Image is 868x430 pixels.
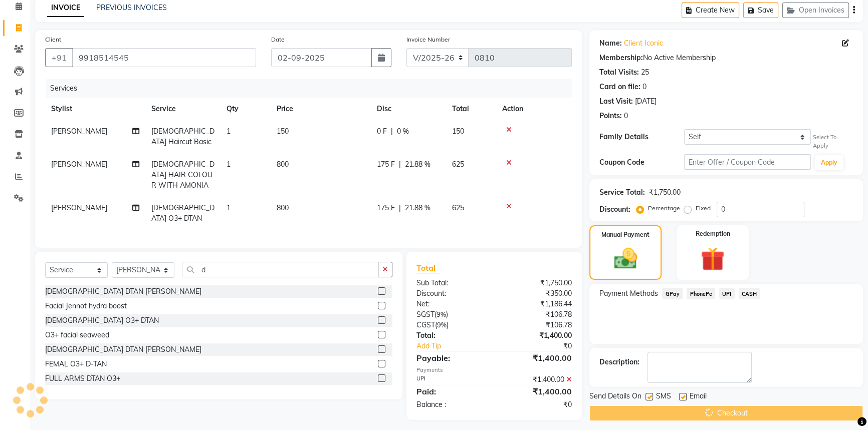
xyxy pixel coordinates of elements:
[693,244,732,274] img: _gift.svg
[599,96,633,107] div: Last Visit:
[635,96,657,107] div: [DATE]
[399,203,401,213] span: |
[416,366,572,374] div: Payments
[599,67,639,78] div: Total Visits:
[227,127,231,136] span: 1
[405,159,430,170] span: 21.88 %
[508,341,579,351] div: ₹0
[45,359,107,369] div: FEMAL O3+ D-TAN
[405,203,430,213] span: 21.88 %
[406,35,450,44] label: Invoice Number
[494,278,579,288] div: ₹1,750.00
[494,309,579,320] div: ₹106.78
[409,278,494,288] div: Sub Total:
[45,48,73,67] button: +91
[589,391,641,403] span: Send Details On
[684,154,811,170] input: Enter Offer / Coupon Code
[739,288,760,299] span: CASH
[452,160,464,169] span: 625
[599,357,639,367] div: Description:
[409,341,509,351] a: Add Tip
[409,399,494,410] div: Balance :
[599,111,622,121] div: Points:
[145,98,221,120] th: Service
[45,98,145,120] th: Stylist
[782,3,849,18] button: Open Invoices
[371,98,446,120] th: Disc
[277,127,289,136] span: 150
[51,160,107,169] span: [PERSON_NAME]
[690,391,707,403] span: Email
[452,127,464,136] span: 150
[409,330,494,341] div: Total:
[227,160,231,169] span: 1
[687,288,715,299] span: PhonePe
[409,352,494,364] div: Payable:
[151,160,214,190] span: [DEMOGRAPHIC_DATA] HAIR COLOUR WITH AMONIA
[494,385,579,397] div: ₹1,400.00
[277,160,289,169] span: 800
[599,38,622,49] div: Name:
[494,330,579,341] div: ₹1,400.00
[696,229,730,238] label: Redemption
[45,301,127,311] div: Facial Jennot hydra boost
[377,126,387,137] span: 0 F
[45,373,120,384] div: FULL ARMS DTAN O3+
[227,203,231,212] span: 1
[599,187,645,198] div: Service Total:
[813,133,853,150] div: Select To Apply
[409,385,494,397] div: Paid:
[662,288,683,299] span: GPay
[409,320,494,330] div: ( )
[416,320,435,329] span: CGST
[494,288,579,299] div: ₹350.00
[45,286,201,297] div: [DEMOGRAPHIC_DATA] DTAN [PERSON_NAME]
[45,35,61,44] label: Client
[494,399,579,410] div: ₹0
[151,203,214,223] span: [DEMOGRAPHIC_DATA] O3+ DTAN
[151,127,214,146] span: [DEMOGRAPHIC_DATA] Haircut Basic
[599,82,640,92] div: Card on file:
[599,132,684,142] div: Family Details
[416,263,440,273] span: Total
[494,320,579,330] div: ₹106.78
[743,3,778,18] button: Save
[416,310,435,319] span: SGST
[624,111,628,121] div: 0
[409,309,494,320] div: ( )
[409,374,494,385] div: UPI
[391,126,393,137] span: |
[601,230,649,239] label: Manual Payment
[452,203,464,212] span: 625
[72,48,256,67] input: Search by Name/Mobile/Email/Code
[656,391,671,403] span: SMS
[45,344,201,355] div: [DEMOGRAPHIC_DATA] DTAN [PERSON_NAME]
[696,204,711,213] label: Fixed
[494,374,579,385] div: ₹1,400.00
[221,98,271,120] th: Qty
[599,157,684,168] div: Coupon Code
[649,187,681,198] div: ₹1,750.00
[648,204,680,213] label: Percentage
[51,203,107,212] span: [PERSON_NAME]
[437,321,447,329] span: 9%
[641,67,649,78] div: 25
[599,53,853,63] div: No Active Membership
[642,82,646,92] div: 0
[624,38,663,49] a: Client Iconic
[277,203,289,212] span: 800
[607,245,644,272] img: _cash.svg
[51,127,107,136] span: [PERSON_NAME]
[271,98,371,120] th: Price
[682,3,739,18] button: Create New
[45,315,159,326] div: [DEMOGRAPHIC_DATA] O3+ DTAN
[409,288,494,299] div: Discount:
[46,79,579,98] div: Services
[377,203,395,213] span: 175 F
[96,3,167,12] a: PREVIOUS INVOICES
[399,159,401,170] span: |
[377,159,395,170] span: 175 F
[815,155,843,170] button: Apply
[409,299,494,309] div: Net:
[599,53,643,63] div: Membership:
